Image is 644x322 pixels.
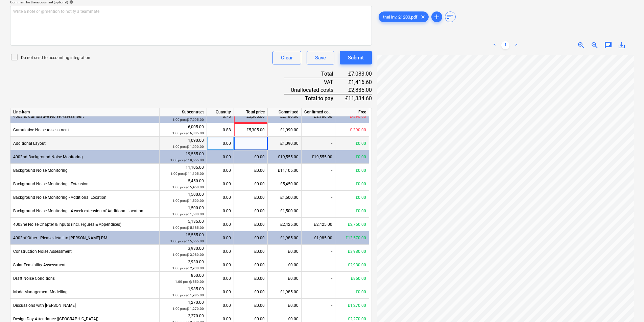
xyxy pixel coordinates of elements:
[268,110,302,123] div: £2,180.00
[210,299,231,312] div: 0.00
[162,232,204,244] div: 15,555.00
[172,131,204,135] small: 1.00 pcs @ 6,005.00
[21,55,90,61] p: Do not send to accounting integration
[281,53,293,62] div: Clear
[13,155,83,159] span: 4003hd Background Noise Monitoring
[175,280,204,284] small: 1.00 pcs @ 850.00
[210,258,231,272] div: 0.00
[512,41,520,49] a: Next page
[344,70,372,78] div: £7,083.00
[13,236,107,240] span: 4003hf Other - Please detail to Galileo PM
[272,51,301,64] button: Clear
[162,124,204,136] div: 6,005.00
[207,108,234,116] div: Quantity
[210,204,231,218] div: 0.00
[13,290,68,294] span: Mode Management Modelling
[13,303,76,308] span: Discussions with Dick Bowdler
[379,11,429,22] div: tnei inv. 21200.pdf
[268,164,302,177] div: £11,105.00
[13,276,55,281] span: Draft Noise Conditions
[302,150,335,164] div: £19,555.00
[162,259,204,271] div: 2,930.00
[234,245,268,258] div: £0.00
[268,231,302,245] div: £1,985.00
[268,108,302,116] div: Committed
[379,15,422,20] span: tnei inv. 21200.pdf
[335,258,369,272] div: £2,930.00
[10,108,160,116] div: Line-item
[302,123,335,137] div: -
[302,272,335,285] div: -
[172,199,204,203] small: 1.00 pcs @ 1,500.00
[577,41,585,49] span: zoom_in
[234,272,268,285] div: £0.00
[234,231,268,245] div: £0.00
[234,108,268,116] div: Total price
[234,204,268,218] div: £0.00
[268,299,302,312] div: £0.00
[210,191,231,204] div: 0.00
[210,285,231,299] div: 0.00
[335,150,369,164] div: £0.00
[268,285,302,299] div: £1,985.00
[13,249,72,254] span: Construction Noise Assessment
[302,204,335,218] div: -
[302,177,335,191] div: -
[172,226,204,230] small: 1.00 pcs @ 5,185.00
[13,182,89,186] span: Background Noise Monitoring - Extension
[335,218,369,231] div: £2,760.00
[162,286,204,298] div: 1,985.00
[268,150,302,164] div: £19,555.00
[210,123,231,137] div: 0.88
[302,110,335,123] div: £2,180.00
[210,272,231,285] div: 0.00
[172,293,204,297] small: 1.00 pcs @ 1,985.00
[302,231,335,245] div: £1,985.00
[162,272,204,285] div: 850.00
[234,110,268,123] div: £5,305.00
[160,108,207,116] div: Subcontract
[335,108,369,116] div: Free
[162,191,204,204] div: 1,500.00
[284,70,344,78] div: Total
[162,299,204,312] div: 1,270.00
[162,178,204,190] div: 5,450.00
[234,258,268,272] div: £0.00
[335,164,369,177] div: £0.00
[335,110,369,123] div: £-390.00
[419,13,427,21] span: clear
[13,263,66,267] span: Solar Feasibility Assessment
[302,137,335,150] div: -
[610,290,644,322] iframe: Chat Widget
[210,177,231,191] div: 0.00
[268,218,302,231] div: £2,425.00
[302,108,335,116] div: Confirmed costs
[335,245,369,258] div: £3,980.00
[344,94,372,102] div: £11,334.60
[268,258,302,272] div: £0.00
[335,299,369,312] div: £1,270.00
[162,164,204,177] div: 11,105.00
[210,150,231,164] div: 0.00
[234,177,268,191] div: £0.00
[433,13,441,21] span: add
[335,231,369,245] div: £13,570.00
[210,245,231,258] div: 0.00
[335,204,369,218] div: £0.00
[13,195,106,200] span: Background Noise Monitoring - Additional Location
[172,185,204,189] small: 1.00 pcs @ 5,450.00
[13,168,68,173] span: Background Noise Monitoring
[13,209,143,213] span: Background Noise Monitoring - 4 week extension of Additional Location
[162,137,204,150] div: 1,090.00
[618,41,626,49] span: save_alt
[302,258,335,272] div: -
[210,231,231,245] div: 0.00
[315,53,326,62] div: Save
[268,123,302,137] div: £1,090.00
[13,141,46,146] span: Additional Layout
[344,78,372,86] div: £1,416.60
[284,86,344,94] div: Unallocated costs
[340,51,372,64] button: Submit
[268,191,302,204] div: £1,500.00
